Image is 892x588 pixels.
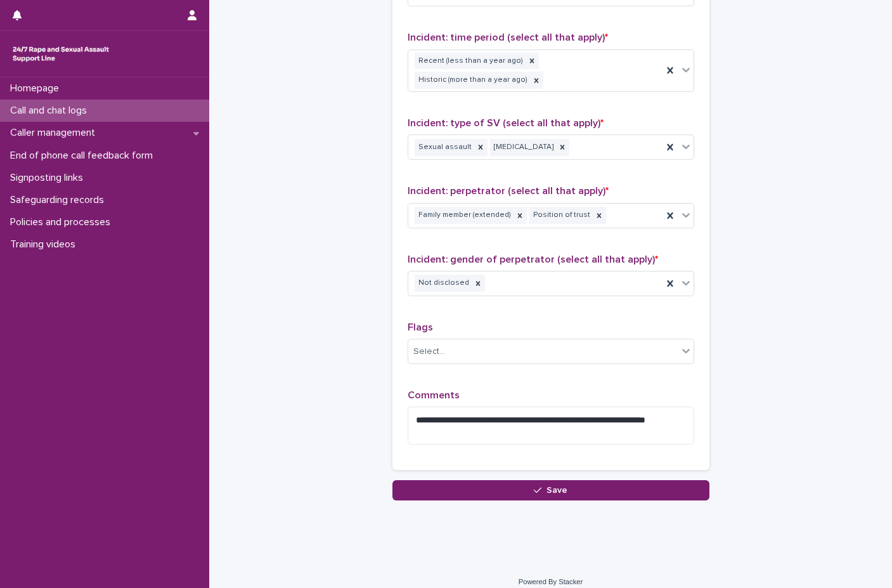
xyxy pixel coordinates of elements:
a: Powered By Stacker [519,578,583,585]
div: Position of trust [529,207,592,224]
button: Save [392,480,709,500]
span: Incident: gender of perpetrator (select all that apply) [408,254,658,265]
div: Select... [413,345,445,358]
div: [MEDICAL_DATA] [490,139,555,156]
p: Caller management [5,127,105,139]
span: Flags [408,322,433,332]
div: Sexual assault [415,139,474,156]
div: Family member (extended) [415,207,513,224]
div: Historic (more than a year ago) [415,72,529,89]
p: Call and chat logs [5,105,97,117]
div: Recent (less than a year ago) [415,53,525,70]
img: rhQMoQhaT3yELyF149Cw [10,41,112,67]
p: Safeguarding records [5,194,114,206]
p: Policies and processes [5,216,120,228]
span: Comments [408,390,460,400]
p: End of phone call feedback form [5,150,163,162]
span: Incident: perpetrator (select all that apply) [408,186,609,196]
p: Training videos [5,238,86,251]
p: Signposting links [5,172,93,184]
p: Homepage [5,82,69,95]
span: Save [546,486,567,495]
span: Incident: type of SV (select all that apply) [408,118,604,128]
span: Incident: time period (select all that apply) [408,32,608,42]
div: Not disclosed [415,275,471,292]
